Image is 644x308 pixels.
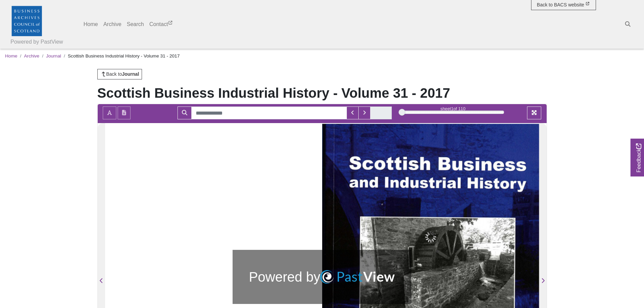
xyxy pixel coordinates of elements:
[10,38,63,46] a: Powered by PastView
[124,18,147,31] a: Search
[103,106,116,119] button: Toggle text selection (Alt+T)
[177,106,192,119] button: Search
[635,143,643,172] span: Feedback
[347,106,359,119] button: Previous Match
[101,18,124,31] a: Archive
[191,106,347,119] input: Search for
[537,2,584,7] span: Back to BACS website
[46,53,61,58] a: Journal
[97,85,547,101] h1: Scottish Business Industrial History - Volume 31 - 2017
[630,139,644,176] a: Would you like to provide feedback?
[451,106,453,111] span: 1
[358,106,371,119] button: Next Match
[68,53,180,58] span: Scottish Business Industrial History - Volume 31 - 2017
[81,18,101,31] a: Home
[402,105,504,112] div: sheet of 110
[97,69,142,79] a: Back toJournal
[527,106,541,119] button: Full screen mode
[10,3,43,39] a: Business Archives Council of Scotland logo
[122,71,139,77] strong: Journal
[5,53,17,58] a: Home
[24,53,39,58] a: Archive
[118,106,130,119] button: Open transcription window
[10,4,43,37] img: Business Archives Council of Scotland
[147,18,176,31] a: Contact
